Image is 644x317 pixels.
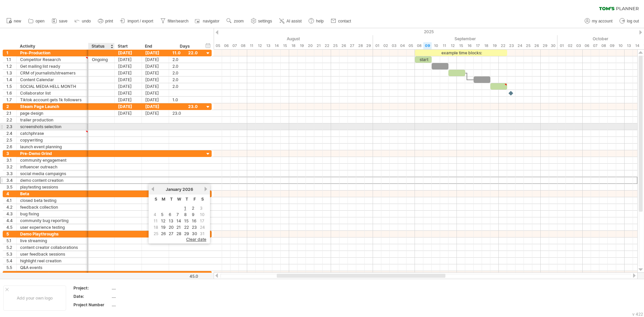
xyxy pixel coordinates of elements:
[20,130,85,137] div: catchphrase
[6,184,16,190] div: 3.5
[440,42,448,49] div: Thursday, 11 September 2025
[26,17,47,25] a: open
[153,230,159,237] span: 25
[20,123,85,130] div: screenshots selection
[20,258,85,264] div: highlight reel creation
[6,164,16,170] div: 3.2
[6,244,16,251] div: 5.2
[20,110,85,116] div: page design
[249,17,274,25] a: settings
[166,187,181,192] span: January
[6,251,16,257] div: 5.3
[20,271,85,277] div: Post-Demo Grind
[234,19,244,23] span: zoom
[20,211,85,217] div: bug fixing
[20,137,85,143] div: copywriting
[3,285,66,311] div: Add your own logo
[197,35,373,42] div: August 2025
[6,90,16,96] div: 1.6
[20,204,85,210] div: feedback collection
[365,42,373,49] div: Friday, 29 August 2025
[549,42,557,49] div: Tuesday, 30 September 2025
[150,187,155,192] a: previous
[172,110,198,116] div: 23.0
[583,42,591,49] div: Monday, 6 October 2025
[482,42,490,49] div: Thursday, 18 September 2025
[6,50,16,56] div: 1
[415,56,432,63] div: start
[432,42,440,49] div: Wednesday, 10 September 2025
[203,19,219,23] span: navigator
[6,56,16,63] div: 1.1
[6,197,16,204] div: 4.1
[298,42,306,49] div: Tuesday, 19 August 2025
[115,110,142,116] div: [DATE]
[20,150,85,157] div: Pre-Demo Grind
[191,224,198,230] a: 23
[142,76,169,83] div: [DATE]
[6,110,16,116] div: 2.1
[499,42,507,49] div: Monday, 22 September 2025
[6,211,16,217] div: 4.3
[289,42,298,49] div: Monday, 18 August 2025
[6,157,16,163] div: 3.1
[314,42,323,49] div: Thursday, 21 August 2025
[277,17,304,25] a: AI assist
[627,19,639,23] span: log out
[186,237,206,242] span: clear date
[20,157,85,163] div: community engagement
[20,197,85,204] div: closed beta testing
[191,211,195,218] a: 9
[14,19,21,23] span: new
[423,42,432,49] div: Tuesday, 9 September 2025
[168,224,174,230] a: 20
[160,218,166,224] a: 12
[82,19,91,23] span: undo
[118,43,138,50] div: Start
[115,63,142,69] div: [DATE]
[183,218,189,224] a: 15
[20,164,85,170] div: influencer outreach
[185,197,188,202] span: Thursday
[6,144,16,150] div: 2.6
[616,42,625,49] div: Friday, 10 October 2025
[20,103,85,110] div: Steam Page Launch
[6,271,16,277] div: 6
[20,217,85,224] div: community bug reporting
[176,218,182,224] a: 14
[142,70,169,76] div: [DATE]
[115,90,142,96] div: [DATE]
[183,211,187,218] a: 8
[73,294,110,299] div: Date:
[160,224,166,230] a: 19
[73,285,110,291] div: Project:
[159,17,191,25] a: filter/search
[608,42,616,49] div: Thursday, 9 October 2025
[112,285,168,291] div: ....
[6,237,16,244] div: 5.1
[256,42,264,49] div: Tuesday, 12 August 2025
[199,224,206,230] span: 24
[153,211,157,218] span: 4
[112,294,168,299] div: ....
[6,76,16,83] div: 1.4
[20,191,85,197] div: Beta
[153,231,159,236] td: this is a weekend day
[183,230,190,237] a: 29
[465,42,474,49] div: Tuesday, 16 September 2025
[348,42,356,49] div: Wednesday, 27 August 2025
[230,42,239,49] div: Thursday, 7 August 2025
[247,42,256,49] div: Monday, 11 August 2025
[6,150,16,157] div: 3
[153,218,158,224] span: 11
[194,17,221,25] a: navigator
[20,177,85,183] div: demo content creation
[169,274,198,279] div: 45.0
[142,90,169,96] div: [DATE]
[415,42,423,49] div: Monday, 8 September 2025
[199,205,203,211] span: 3
[194,197,196,202] span: Friday
[6,63,16,69] div: 1.2
[264,42,272,49] div: Wednesday, 13 August 2025
[541,42,549,49] div: Monday, 29 September 2025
